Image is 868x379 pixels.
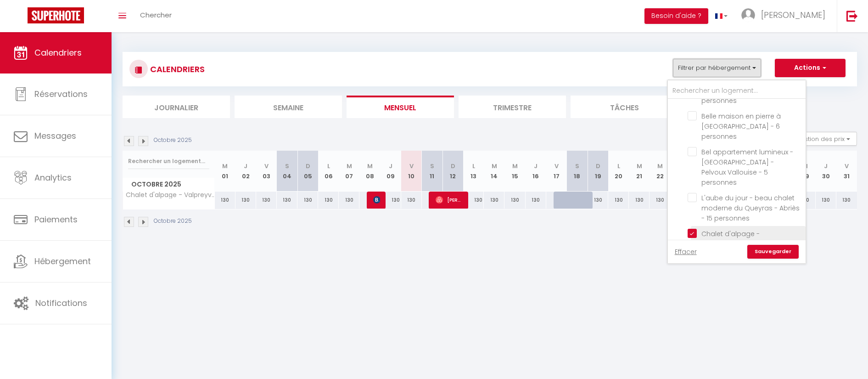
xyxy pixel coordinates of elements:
th: 08 [359,151,380,192]
span: Chercher [140,10,172,20]
abbr: L [327,162,330,170]
span: Notifications [35,297,87,309]
h3: CALENDRIERS [148,59,205,79]
button: Gestion des prix [789,132,857,146]
abbr: M [222,162,228,170]
abbr: J [824,162,828,170]
th: 12 [442,151,463,192]
span: Chalet d'alpage - Valpreyvere / Abriès - 12 p - Le Bric Bouchet [124,192,216,198]
span: Calendriers [34,47,82,58]
abbr: J [244,162,247,170]
th: 04 [277,151,297,192]
th: 22 [650,151,670,192]
img: logout [846,10,858,22]
abbr: M [512,162,518,170]
img: ... [741,8,755,22]
button: Actions [775,59,846,77]
abbr: M [637,162,642,170]
div: 130 [816,192,836,209]
th: 01 [215,151,235,192]
span: Bel appartement lumineux - [GEOGRAPHIC_DATA] - Pelvoux Vallouise - 5 personnes [701,147,793,187]
th: 09 [381,151,401,192]
span: [PERSON_NAME] [436,191,463,209]
span: Belle maison en pierre à [GEOGRAPHIC_DATA] - 6 personnes [701,112,781,141]
th: 15 [504,151,525,192]
abbr: V [845,162,849,170]
abbr: L [472,162,475,170]
th: 30 [816,151,836,192]
th: 11 [422,151,442,192]
p: Octobre 2025 [154,217,192,226]
th: 21 [629,151,650,192]
abbr: M [347,162,352,170]
th: 31 [836,151,857,192]
span: Hébergement [34,255,91,267]
th: 06 [318,151,339,192]
th: 05 [297,151,318,192]
div: 130 [650,192,670,209]
span: Analytics [34,172,72,183]
div: 130 [256,192,277,209]
span: Messages [34,130,76,141]
span: Paiements [34,214,78,225]
div: 130 [836,192,857,209]
li: Tâches [571,96,678,118]
li: Trimestre [459,96,566,118]
th: 13 [463,151,484,192]
abbr: S [285,162,289,170]
a: Effacer [675,247,697,257]
p: Octobre 2025 [154,136,192,145]
div: Filtrer par hébergement [667,79,806,264]
div: 130 [339,192,359,209]
div: 130 [629,192,650,209]
abbr: M [367,162,373,170]
div: 130 [235,192,256,209]
div: 130 [277,192,297,209]
abbr: V [554,162,559,170]
div: 130 [297,192,318,209]
button: Filtrer par hébergement [673,59,761,77]
span: [PERSON_NAME] [761,9,825,21]
button: Besoin d'aide ? [644,8,708,24]
div: 130 [318,192,339,209]
th: 17 [546,151,567,192]
abbr: V [409,162,414,170]
abbr: J [389,162,392,170]
div: 130 [526,192,546,209]
li: Journalier [123,96,230,118]
input: Rechercher un logement... [668,83,806,99]
th: 16 [526,151,546,192]
a: Sauvegarder [747,245,799,259]
th: 20 [608,151,629,192]
img: Super Booking [28,7,84,23]
th: 02 [235,151,256,192]
div: 130 [484,192,504,209]
abbr: D [451,162,455,170]
span: Réservations [34,88,88,100]
div: 130 [588,192,608,209]
abbr: J [534,162,538,170]
th: 10 [401,151,422,192]
th: 18 [567,151,588,192]
abbr: V [264,162,269,170]
abbr: M [492,162,497,170]
div: 130 [504,192,525,209]
abbr: D [306,162,310,170]
input: Rechercher un logement... [128,153,209,170]
abbr: M [657,162,663,170]
th: 03 [256,151,277,192]
abbr: S [430,162,434,170]
div: 130 [401,192,422,209]
abbr: D [596,162,600,170]
th: 07 [339,151,359,192]
div: 130 [215,192,235,209]
span: Octobre 2025 [123,178,214,191]
th: 14 [484,151,504,192]
span: L'aube du jour - beau chalet moderne du Queyras - Abriès - 15 personnes [701,193,800,223]
th: 19 [588,151,608,192]
div: 130 [608,192,629,209]
span: [PERSON_NAME] [373,191,380,209]
abbr: S [575,162,579,170]
abbr: L [617,162,620,170]
li: Mensuel [347,96,454,118]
